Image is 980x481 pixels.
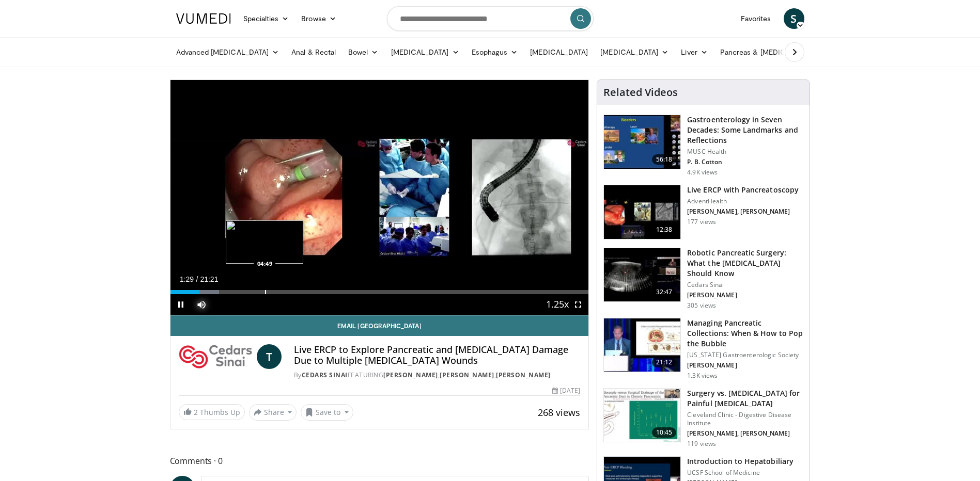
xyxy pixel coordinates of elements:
[179,344,253,369] img: Cedars Sinai
[226,220,303,264] img: image.jpeg
[675,42,713,62] a: Liver
[170,80,589,315] video-js: Video Player
[687,281,803,289] p: Cedars Sinai
[440,371,494,379] a: [PERSON_NAME]
[603,248,803,310] a: 32:47 Robotic Pancreatic Surgery: What the [MEDICAL_DATA] Should Know Cedars Sinai [PERSON_NAME] ...
[687,440,716,448] p: 119 views
[538,406,580,419] span: 268 views
[237,8,295,29] a: Specialties
[714,42,835,62] a: Pancreas & [MEDICAL_DATA]
[385,42,465,62] a: [MEDICAL_DATA]
[257,344,282,369] a: T
[687,456,794,467] h3: Introduction to Hepatobiliary
[687,318,803,349] h3: Managing Pancreatic Collections: When & How to Pop the Bubble
[687,207,799,216] p: [PERSON_NAME], [PERSON_NAME]
[687,168,718,177] p: 4.9K views
[594,42,675,62] a: [MEDICAL_DATA]
[170,294,191,315] button: Pause
[687,469,794,477] p: UCSF School of Medicine
[194,407,198,417] span: 2
[301,404,353,421] button: Save to
[687,197,799,205] p: AdventHealth
[687,429,803,438] p: [PERSON_NAME], [PERSON_NAME]
[687,248,803,279] h3: Robotic Pancreatic Surgery: What the [MEDICAL_DATA] Should Know
[687,372,718,380] p: 1.3K views
[179,404,245,420] a: 2 Thumbs Up
[496,371,551,379] a: [PERSON_NAME]
[652,357,677,367] span: 21:12
[604,185,680,239] img: b8ff7ba1-270f-4e0c-8589-a9d683fcd13f.150x105_q85_crop-smart_upscale.jpg
[687,158,803,166] p: P. B. Cotton
[603,185,803,239] a: 12:38 Live ERCP with Pancreatoscopy AdventHealth [PERSON_NAME], [PERSON_NAME] 177 views
[687,301,716,310] p: 305 views
[604,389,680,442] img: c33e36e8-8fd0-40df-a547-769501cda26d.150x105_q85_crop-smart_upscale.jpg
[687,291,803,299] p: [PERSON_NAME]
[687,148,803,156] p: MUSC Health
[652,427,677,438] span: 10:45
[552,386,580,395] div: [DATE]
[687,361,803,370] p: [PERSON_NAME]
[687,388,803,409] h3: Surgery vs. [MEDICAL_DATA] for Painful [MEDICAL_DATA]
[170,42,286,62] a: Advanced [MEDICAL_DATA]
[603,86,678,99] h4: Related Videos
[687,411,803,427] p: Cleveland Clinic - Digestive Disease Institute
[735,8,777,29] a: Favorites
[170,454,589,468] span: Comments 0
[196,275,198,283] span: /
[687,218,716,226] p: 177 views
[603,388,803,448] a: 10:45 Surgery vs. [MEDICAL_DATA] for Painful [MEDICAL_DATA] Cleveland Clinic - Digestive Disease ...
[603,115,803,177] a: 56:18 Gastroenterology in Seven Decades: Some Landmarks and Reflections MUSC Health P. B. Cotton ...
[568,294,588,315] button: Fullscreen
[170,315,589,336] a: Email [GEOGRAPHIC_DATA]
[383,371,438,379] a: [PERSON_NAME]
[465,42,524,62] a: Esophagus
[285,42,342,62] a: Anal & Rectal
[603,318,803,380] a: 21:12 Managing Pancreatic Collections: When & How to Pop the Bubble [US_STATE] Gastroenterologic ...
[200,275,218,283] span: 21:21
[547,294,568,315] button: Playback Rate
[652,287,677,297] span: 32:47
[295,8,343,29] a: Browse
[249,404,297,421] button: Share
[604,318,680,372] img: ba13bec6-ff14-477f-b364-fd3f3631e9dc.150x105_q85_crop-smart_upscale.jpg
[176,13,231,24] img: VuMedi Logo
[524,42,594,62] a: [MEDICAL_DATA]
[191,294,212,315] button: Mute
[604,115,680,169] img: bb93d144-f14a-4ef9-9756-be2f2f3d1245.150x105_q85_crop-smart_upscale.jpg
[294,371,580,380] div: By FEATURING , ,
[302,371,348,379] a: Cedars Sinai
[652,225,677,235] span: 12:38
[604,248,680,302] img: 0e8b271f-76a4-4746-a72f-ba1e3cf12946.150x105_q85_crop-smart_upscale.jpg
[652,154,677,165] span: 56:18
[687,115,803,146] h3: Gastroenterology in Seven Decades: Some Landmarks and Reflections
[687,351,803,359] p: [US_STATE] Gastroenterologic Society
[180,275,194,283] span: 1:29
[687,185,799,195] h3: Live ERCP with Pancreatoscopy
[170,290,589,294] div: Progress Bar
[784,8,804,29] a: S
[294,344,580,366] h4: Live ERCP to Explore Pancreatic and [MEDICAL_DATA] Damage Due to Multiple [MEDICAL_DATA] Wounds
[387,6,594,31] input: Search topics, interventions
[342,42,384,62] a: Bowel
